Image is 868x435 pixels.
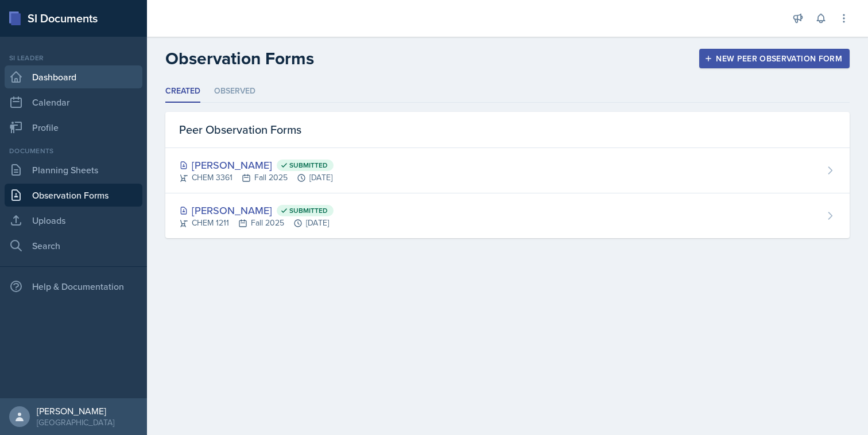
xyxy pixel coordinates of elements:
[5,184,142,207] a: Observation Forms
[179,217,334,229] div: CHEM 1211 Fall 2025 [DATE]
[165,148,850,193] a: [PERSON_NAME] Submitted CHEM 3361Fall 2025[DATE]
[214,80,255,103] li: Observed
[5,91,142,114] a: Calendar
[165,112,850,148] div: Peer Observation Forms
[179,157,334,173] div: [PERSON_NAME]
[5,65,142,88] a: Dashboard
[165,80,200,103] li: Created
[179,172,334,184] div: CHEM 3361 Fall 2025 [DATE]
[5,53,142,63] div: Si leader
[165,48,314,69] h2: Observation Forms
[37,417,114,428] div: [GEOGRAPHIC_DATA]
[5,146,142,156] div: Documents
[707,54,842,63] div: New Peer Observation Form
[179,203,334,218] div: [PERSON_NAME]
[5,158,142,181] a: Planning Sheets
[699,49,850,68] button: New Peer Observation Form
[37,405,114,417] div: [PERSON_NAME]
[5,234,142,257] a: Search
[5,116,142,139] a: Profile
[165,193,850,238] a: [PERSON_NAME] Submitted CHEM 1211Fall 2025[DATE]
[5,275,142,298] div: Help & Documentation
[5,209,142,232] a: Uploads
[289,206,328,215] span: Submitted
[289,161,328,170] span: Submitted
